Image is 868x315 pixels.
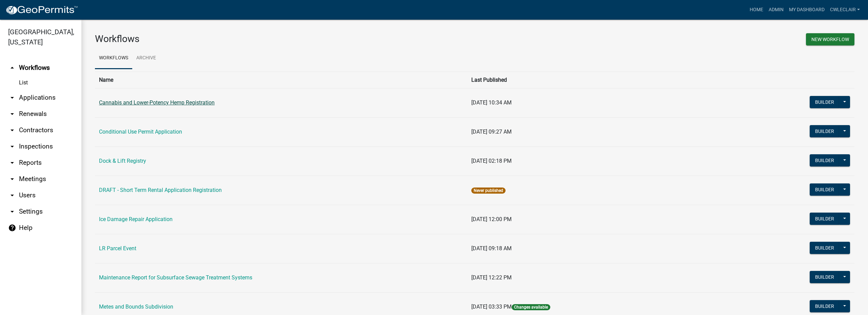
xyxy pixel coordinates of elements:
i: arrow_drop_down [8,110,16,118]
i: arrow_drop_down [8,142,16,151]
button: Builder [810,125,840,137]
a: Home [747,3,766,16]
button: Builder [810,154,840,166]
i: arrow_drop_down [8,159,16,167]
a: Maintenance Report for Subsurface Sewage Treatment Systems [99,274,252,281]
a: Workflows [95,47,132,69]
span: Never published [471,188,506,194]
button: Builder [810,213,840,225]
span: [DATE] 12:22 PM [471,274,512,281]
i: arrow_drop_down [8,126,16,134]
a: Archive [132,47,160,69]
a: DRAFT - Short Term Rental Application Registration [99,187,222,193]
a: Ice Damage Repair Application [99,216,173,222]
a: Conditional Use Permit Application [99,129,182,135]
i: arrow_drop_down [8,94,16,102]
i: help [8,224,16,232]
span: [DATE] 03:33 PM [471,303,512,310]
button: Builder [810,183,840,196]
span: [DATE] 02:18 PM [471,158,512,164]
button: Builder [810,242,840,254]
span: [DATE] 12:00 PM [471,216,512,222]
i: arrow_drop_up [8,64,16,72]
a: cwleclair [827,3,863,16]
button: Builder [810,96,840,108]
span: [DATE] 10:34 AM [471,99,512,106]
a: LR Parcel Event [99,245,136,252]
i: arrow_drop_down [8,175,16,183]
a: Dock & Lift Registry [99,158,146,164]
a: Admin [766,3,786,16]
span: [DATE] 09:18 AM [471,245,512,252]
span: [DATE] 09:27 AM [471,129,512,135]
h3: Workflows [95,33,470,45]
i: arrow_drop_down [8,191,16,199]
a: Cannabis and Lower-Potency Hemp Registration [99,99,215,106]
span: Changes available [512,304,550,310]
button: Builder [810,300,840,312]
button: Builder [810,271,840,283]
th: Last Published [467,72,744,88]
button: New Workflow [806,33,854,45]
a: Metes and Bounds Subdivision [99,303,173,310]
i: arrow_drop_down [8,208,16,216]
a: My Dashboard [786,3,827,16]
th: Name [95,72,467,88]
